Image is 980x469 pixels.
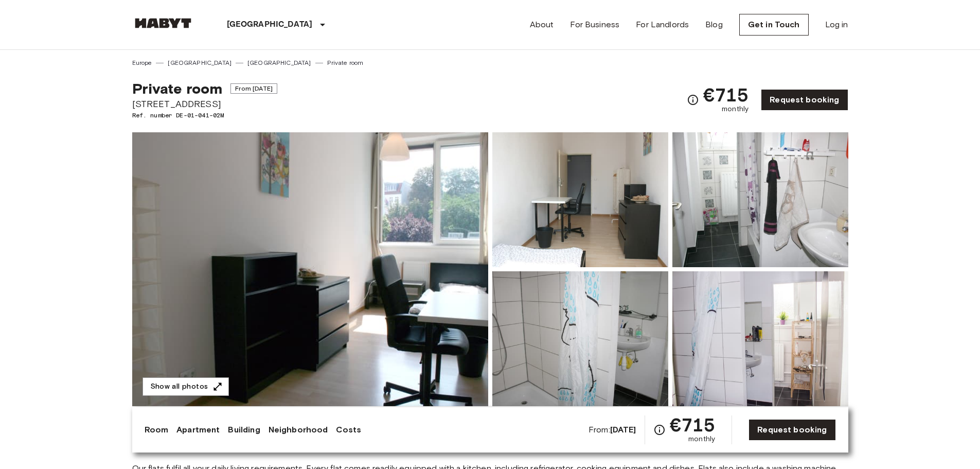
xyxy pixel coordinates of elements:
span: [STREET_ADDRESS] [132,97,277,111]
span: monthly [688,434,715,444]
img: Picture of unit DE-01-041-02M [672,271,848,406]
span: €715 [703,85,749,104]
span: From [DATE] [230,83,277,94]
b: [DATE] [610,425,636,435]
a: Europe [132,58,152,67]
img: Picture of unit DE-01-041-02M [672,132,848,267]
img: Picture of unit DE-01-041-02M [492,132,668,267]
img: Marketing picture of unit DE-01-041-02M [132,132,488,406]
span: Private room [132,80,223,97]
svg: Check cost overview for full price breakdown. Please note that discounts apply to new joiners onl... [653,424,666,436]
button: Show all photos [142,377,229,396]
a: Costs [336,424,361,436]
a: Private room [327,58,364,67]
img: Picture of unit DE-01-041-02M [492,271,668,406]
p: [GEOGRAPHIC_DATA] [227,19,313,31]
a: [GEOGRAPHIC_DATA] [168,58,231,67]
a: For Business [570,19,619,31]
span: From: [589,424,636,436]
a: About [530,19,554,31]
a: Blog [705,19,723,31]
span: €715 [670,415,716,434]
a: Log in [825,19,848,31]
a: Get in Touch [739,14,809,36]
img: Habyt [132,18,194,28]
svg: Check cost overview for full price breakdown. Please note that discounts apply to new joiners onl... [687,94,699,106]
a: Request booking [761,89,848,111]
a: Building [228,424,260,436]
a: For Landlords [636,19,689,31]
a: Apartment [176,424,220,436]
a: Request booking [749,419,835,441]
span: Ref. number DE-01-041-02M [132,111,277,120]
a: [GEOGRAPHIC_DATA] [247,58,311,67]
a: Neighborhood [269,424,328,436]
a: Room [145,424,169,436]
span: monthly [722,104,749,114]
